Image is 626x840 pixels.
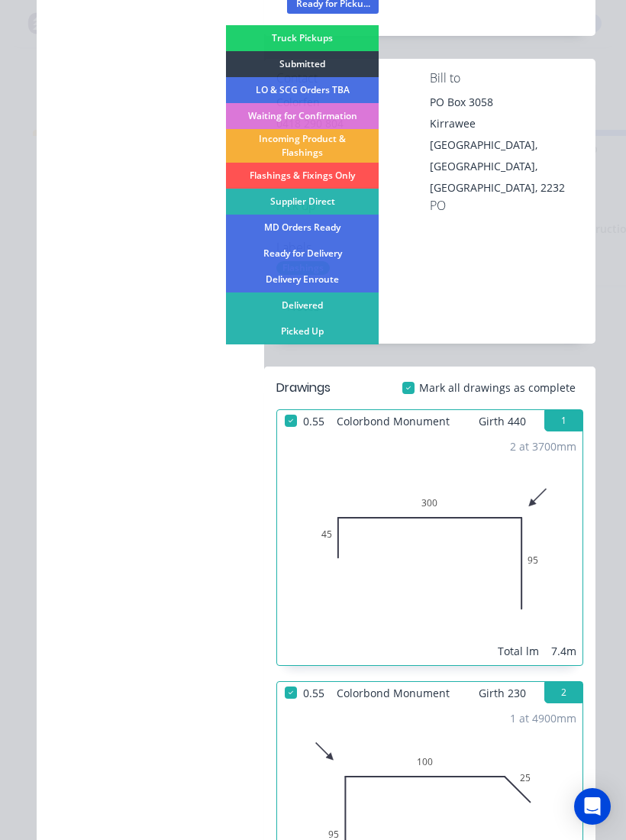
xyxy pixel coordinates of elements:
div: Bill to [430,71,583,86]
div: Open Intercom Messenger [574,788,611,825]
div: PO Box 3058 [430,92,583,113]
div: 045300952 at 3700mmTotal lm7.4m [277,432,582,665]
div: Incoming Product & Flashings [226,129,379,163]
span: 0.55 [297,682,331,704]
span: Colorbond Monument [331,682,456,704]
div: Total lm [498,643,539,659]
span: Mark all drawings as complete [419,380,576,396]
div: Notes [287,299,573,314]
div: Delivered [226,292,379,318]
div: Flashings & Fixings Only [226,163,379,189]
span: Girth 230 [479,682,526,704]
div: 1 at 4900mm [510,710,576,726]
div: Delivery Enroute [226,267,379,292]
div: Submitted [226,51,379,77]
div: Ready for Delivery [226,241,379,267]
div: Picked Up [226,318,379,344]
span: Colorbond Monument [331,410,456,432]
button: 2 [544,682,582,703]
div: PO Box 3058Kirrawee [GEOGRAPHIC_DATA], [GEOGRAPHIC_DATA], [GEOGRAPHIC_DATA], 2232 [430,92,583,199]
div: 2 at 3700mm [510,438,576,454]
div: Supplier Direct [226,189,379,215]
span: 0.55 [297,410,331,432]
div: PO [430,199,583,213]
span: Girth 440 [479,410,526,432]
div: Waiting for Confirmation [226,103,379,129]
div: MD Orders Ready [226,215,379,241]
div: Truck Pickups [226,25,379,51]
div: Kirrawee [GEOGRAPHIC_DATA], [GEOGRAPHIC_DATA], [GEOGRAPHIC_DATA], 2232 [430,113,583,199]
div: 7.4m [551,643,576,659]
button: 1 [544,410,582,431]
div: LO & SCG Orders TBA [226,77,379,103]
